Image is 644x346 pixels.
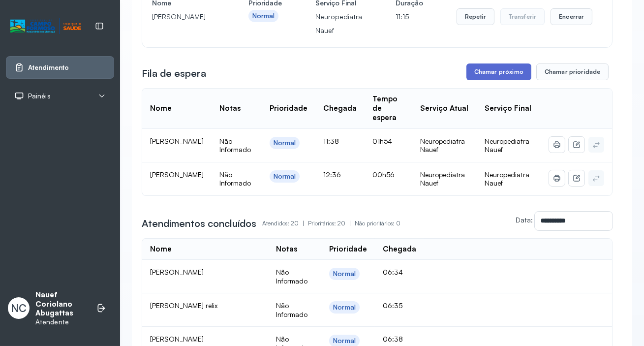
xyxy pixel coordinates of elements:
span: 01h54 [372,137,392,145]
span: Não Informado [276,268,307,285]
span: | [303,220,304,227]
span: Atendimento [28,63,69,72]
h3: Fila de espera [142,66,206,80]
p: 11:15 [396,10,423,24]
span: | [349,220,351,227]
span: Não Informado [219,137,251,154]
button: Encerrar [551,8,592,25]
div: Tempo de espera [372,94,405,122]
span: [PERSON_NAME] [150,137,204,145]
p: [PERSON_NAME] [152,10,215,24]
div: Serviço Final [485,104,531,113]
span: 00h56 [372,170,395,179]
div: Neuropediatra Nauef [421,137,469,154]
div: Notas [219,104,241,113]
p: Atendente [35,318,87,326]
span: Neuropediatra Nauef [485,137,529,154]
p: Prioritários: 20 [308,217,355,230]
button: Chamar prioridade [536,63,609,80]
a: Atendimento [14,63,106,72]
span: 06:35 [383,301,402,310]
p: Não prioritários: 0 [355,217,400,230]
span: Não Informado [219,170,251,188]
img: Logotipo do estabelecimento [10,18,81,34]
span: 06:38 [383,335,403,343]
div: Normal [333,337,356,345]
div: Normal [274,139,296,147]
span: 11:38 [323,137,339,145]
span: [PERSON_NAME] [150,268,204,276]
span: NC [11,302,27,315]
p: Atendidos: 20 [262,217,308,230]
button: Transferir [500,8,545,25]
div: Normal [333,270,356,278]
div: Serviço Atual [421,104,469,113]
div: Neuropediatra Nauef [421,170,469,188]
span: [PERSON_NAME] [150,335,204,343]
p: Neuropediatra Nauef [315,10,362,37]
span: Neuropediatra Nauef [485,170,529,188]
div: Chegada [323,104,357,113]
div: Chegada [383,245,416,254]
button: Chamar próximo [466,63,531,80]
div: Normal [274,172,296,181]
p: Nauef Coriolano Abugattas [35,290,87,318]
span: 06:34 [383,268,403,276]
div: Normal [333,303,356,312]
div: Nome [150,104,172,113]
div: Nome [150,245,172,254]
button: Repetir [457,8,494,25]
h3: Atendimentos concluídos [142,217,256,230]
span: Não Informado [276,301,307,318]
span: 12:36 [323,170,341,179]
span: Painéis [28,92,51,100]
label: Data: [516,216,533,224]
span: [PERSON_NAME] relix [150,301,217,310]
div: Notas [276,245,297,254]
span: [PERSON_NAME] [150,170,204,179]
div: Prioridade [329,245,367,254]
div: Normal [252,12,275,20]
div: Prioridade [270,104,307,113]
